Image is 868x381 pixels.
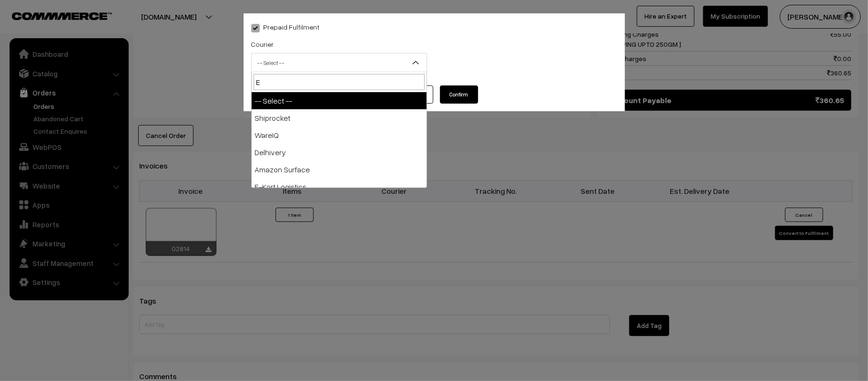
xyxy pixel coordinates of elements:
span: -- Select -- [251,53,427,72]
button: Confirm [440,85,478,104]
li: WareIQ [252,127,427,144]
li: Delhivery [252,144,427,161]
label: Prepaid Fulfilment [251,22,320,32]
li: Amazon Surface [252,161,427,178]
li: -- Select -- [252,92,427,109]
li: Shiprocket [252,109,427,127]
label: Courier [251,39,274,49]
li: E-Kart Logistics [252,178,427,195]
span: -- Select -- [252,54,427,71]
